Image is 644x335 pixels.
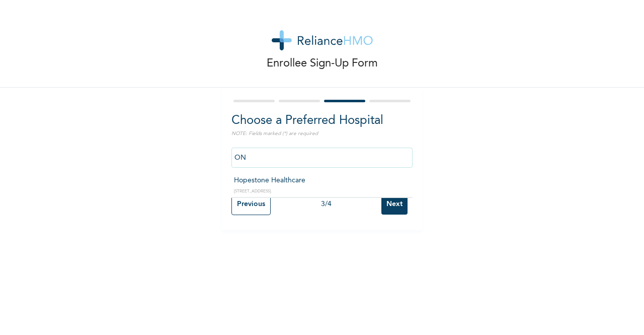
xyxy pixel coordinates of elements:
p: NOTE: Fields marked (*) are required [231,130,413,138]
p: [STREET_ADDRESS]. [234,188,410,194]
input: Previous [231,193,271,215]
img: logo [272,30,373,50]
h2: Choose a Preferred Hospital [231,112,413,130]
div: 3 / 4 [271,199,381,210]
p: Hopestone Healthcare [234,175,410,186]
p: Enrollee Sign-Up Form [267,55,378,72]
input: Search by name, address or governorate [231,148,413,168]
input: Next [381,194,408,215]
